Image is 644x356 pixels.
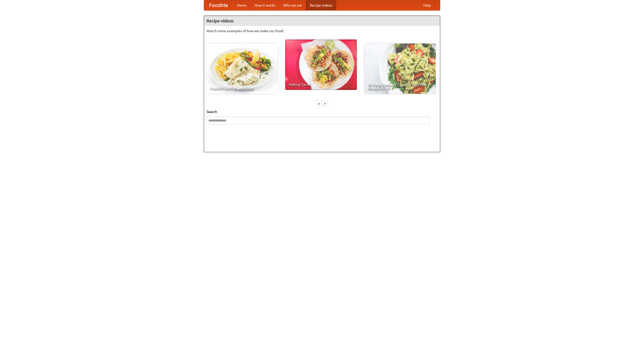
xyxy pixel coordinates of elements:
[368,83,432,90] span: An Easy, Summery Tomato Pasta That's Ready for Fall
[204,16,440,26] h4: Recipe videos
[285,39,357,90] a: Making Tacos
[207,44,278,94] a: French Fries Fish and Chips
[306,0,336,10] a: Recipe videos
[289,83,353,86] span: Making Tacos
[210,87,274,90] span: French Fries Fish and Chips
[323,100,327,107] div: »
[419,0,435,10] a: Help
[207,28,437,33] p: Watch some examples of how we make our food!
[317,100,321,107] div: «
[279,0,306,10] a: Who we are
[364,44,436,94] a: An Easy, Summery Tomato Pasta That's Ready for Fall
[251,0,279,10] a: How it works
[207,109,437,114] h5: Search
[233,0,251,10] a: Home
[204,0,233,10] a: FoodMe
